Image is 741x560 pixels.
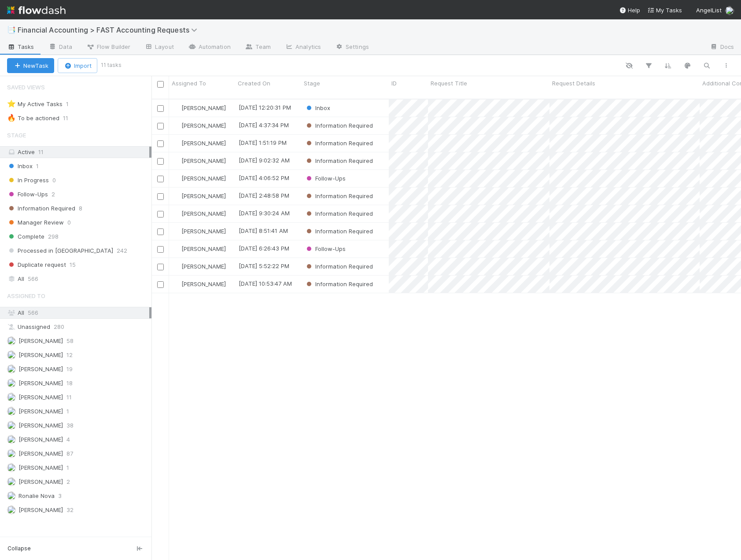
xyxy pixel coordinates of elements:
span: Inbox [7,161,33,172]
span: 11 [63,113,77,124]
div: Information Required [305,209,373,218]
span: [PERSON_NAME] [181,228,226,235]
div: Help [619,6,640,15]
div: [PERSON_NAME] [173,244,226,253]
input: Toggle Row Selected [157,264,164,270]
span: 0 [67,217,71,228]
span: Financial Accounting > FAST Accounting Requests [18,26,202,34]
a: Data [41,41,79,55]
span: Information Required [305,157,373,164]
span: Stage [304,79,320,88]
span: [PERSON_NAME] [18,337,63,344]
a: Analytics [278,41,328,55]
img: avatar_c0d2ec3f-77e2-40ea-8107-ee7bdb5edede.png [725,6,734,15]
div: [PERSON_NAME] [173,280,226,288]
div: [DATE] 4:37:34 PM [239,121,289,129]
div: All [7,307,149,318]
div: Inbox [305,103,330,112]
span: [PERSON_NAME] [18,379,63,387]
span: 2 [66,476,70,487]
div: Information Required [305,139,373,147]
span: My Tasks [647,7,682,14]
span: 58 [66,335,74,346]
img: avatar_030f5503-c087-43c2-95d1-dd8963b2926c.png [7,350,16,359]
div: Unassigned [7,321,149,332]
span: Processed in [GEOGRAPHIC_DATA] [7,245,113,256]
div: Information Required [305,192,373,200]
span: Information Required [305,263,373,270]
span: [PERSON_NAME] [18,450,63,457]
div: [PERSON_NAME] [173,209,226,218]
div: [DATE] 9:02:32 AM [239,156,290,165]
span: [PERSON_NAME] [181,104,226,111]
div: [DATE] 2:48:58 PM [239,191,289,200]
span: 0 [52,175,56,186]
a: My Tasks [647,6,682,15]
span: 1 [66,406,69,417]
a: Settings [328,41,376,55]
img: avatar_e5ec2f5b-afc7-4357-8cf1-2139873d70b1.png [173,263,180,270]
span: [PERSON_NAME] [181,210,226,217]
span: [PERSON_NAME] [18,365,63,372]
div: [PERSON_NAME] [173,262,226,271]
span: Follow-Ups [305,245,346,252]
img: avatar_574f8970-b283-40ff-a3d7-26909d9947cc.png [7,435,16,444]
img: avatar_fee1282a-8af6-4c79-b7c7-bf2cfad99775.png [173,157,180,164]
input: Toggle Row Selected [157,193,164,200]
img: avatar_705f3a58-2659-4f93-91ad-7a5be837418b.png [7,393,16,402]
span: 11 [66,392,72,403]
div: [PERSON_NAME] [173,139,226,147]
div: [DATE] 4:06:52 PM [239,173,289,182]
span: Manager Review [7,217,64,228]
small: 11 tasks [101,61,122,69]
img: avatar_e5ec2f5b-afc7-4357-8cf1-2139873d70b1.png [7,379,16,387]
span: 566 [28,309,38,316]
input: Toggle Row Selected [157,176,164,182]
span: [PERSON_NAME] [18,506,63,513]
a: Team [238,41,278,55]
span: ⭐ [7,100,16,107]
div: [DATE] 1:51:19 PM [239,138,287,147]
span: Information Required [305,140,373,147]
span: Complete [7,231,44,242]
img: avatar_c7c7de23-09de-42ad-8e02-7981c37ee075.png [7,365,16,373]
img: avatar_c0d2ec3f-77e2-40ea-8107-ee7bdb5edede.png [173,228,180,235]
span: [PERSON_NAME] [181,280,226,287]
input: Toggle Row Selected [157,140,164,147]
a: Flow Builder [79,41,137,55]
span: Flow Builder [86,42,130,51]
span: 📑 [7,26,16,33]
span: [PERSON_NAME] [181,245,226,252]
input: Toggle Row Selected [157,281,164,288]
input: Toggle Row Selected [157,158,164,165]
span: [PERSON_NAME] [181,140,226,147]
span: [PERSON_NAME] [18,394,63,401]
span: 11 [38,148,44,155]
span: Information Required [305,228,373,235]
div: [DATE] 6:26:43 PM [239,244,289,253]
img: avatar_e5ec2f5b-afc7-4357-8cf1-2139873d70b1.png [173,210,180,217]
img: avatar_8d06466b-a936-4205-8f52-b0cc03e2a179.png [7,505,16,514]
div: [DATE] 5:52:22 PM [239,262,289,270]
span: [PERSON_NAME] [18,351,63,358]
span: Saved Views [7,78,45,96]
input: Toggle Row Selected [157,211,164,217]
span: 1 [66,462,69,473]
span: 1 [36,161,39,172]
span: Created On [238,79,270,88]
div: [PERSON_NAME] [173,227,226,236]
a: Automation [181,41,238,55]
span: 19 [66,364,73,375]
div: To be actioned [7,113,59,124]
img: logo-inverted-e16ddd16eac7371096b0.svg [7,3,66,18]
input: Toggle Row Selected [157,105,164,112]
img: avatar_fee1282a-8af6-4c79-b7c7-bf2cfad99775.png [173,140,180,147]
span: Tasks [7,42,34,51]
div: [PERSON_NAME] [173,156,226,165]
span: In Progress [7,175,49,186]
img: avatar_c0d2ec3f-77e2-40ea-8107-ee7bdb5edede.png [7,449,16,458]
img: avatar_d89a0a80-047e-40c9-bdc2-a2d44e645fd3.png [7,477,16,486]
div: Follow-Ups [305,174,346,183]
button: NewTask [7,58,54,73]
span: [PERSON_NAME] [18,436,63,443]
